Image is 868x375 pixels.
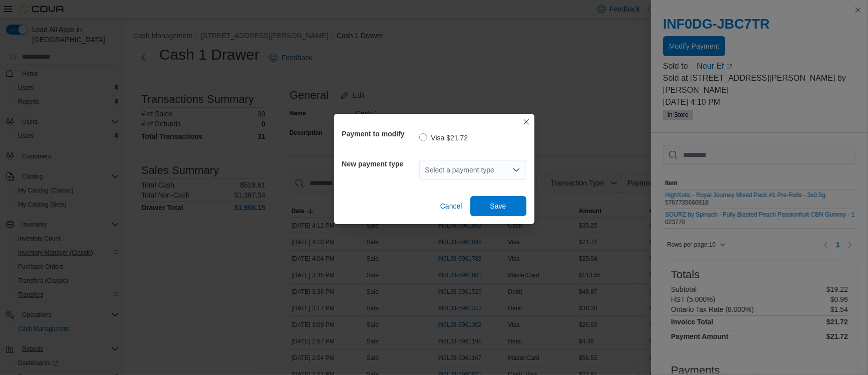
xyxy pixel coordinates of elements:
[440,201,462,211] span: Cancel
[470,196,526,216] button: Save
[490,201,506,211] span: Save
[512,166,520,174] button: Open list of options
[342,124,417,144] h5: Payment to modify
[419,132,468,144] label: Visa $21.72
[520,116,532,128] button: Closes this modal window
[425,164,426,176] input: Accessible screen reader label
[436,196,466,216] button: Cancel
[342,154,417,174] h5: New payment type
